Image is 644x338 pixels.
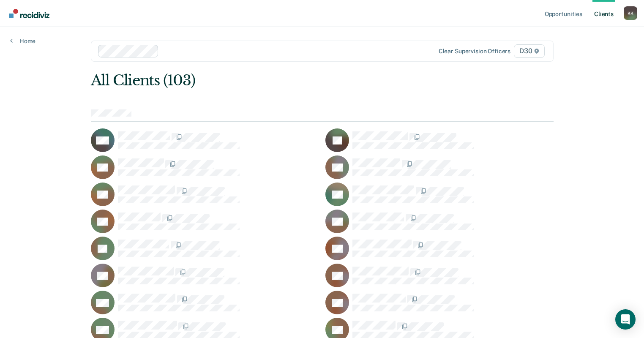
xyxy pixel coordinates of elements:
span: D30 [514,44,544,58]
div: K K [624,6,637,20]
div: Open Intercom Messenger [615,309,636,330]
a: Home [10,37,35,45]
button: Profile dropdown button [624,6,637,20]
div: Clear supervision officers [439,48,510,55]
img: Recidiviz [9,9,49,18]
div: All Clients (103) [91,72,461,89]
